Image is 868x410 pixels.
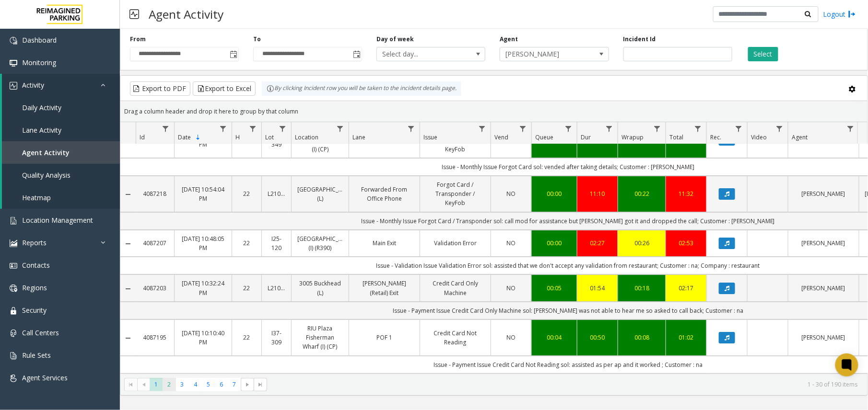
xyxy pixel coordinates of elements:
a: Location Filter Menu [334,122,347,135]
span: Regions [22,283,47,292]
span: Id [140,133,145,141]
span: Lane Activity [22,125,61,135]
a: Date Filter Menu [217,122,230,135]
span: Vend [494,133,508,141]
span: Daily Activity [22,103,61,112]
a: 3005 Buckhead (L) [297,279,343,297]
span: H [235,133,240,141]
a: 00:50 [583,333,612,342]
span: Location [295,133,318,141]
a: I25-120 [268,234,285,252]
a: 00:26 [624,239,660,248]
a: NO [497,333,526,342]
span: Page 4 [189,378,202,391]
span: Go to the next page [241,378,254,391]
img: 'icon' [10,330,17,337]
a: I37-309 [268,329,285,347]
span: Heatmap [22,193,51,202]
span: Agent [792,133,808,141]
a: Forgot Card / Transponder / KeyFob [426,180,485,208]
span: Page 2 [163,378,176,391]
label: Agent [500,35,518,44]
span: Issue [423,133,437,141]
a: Forwarded From Office Phone [355,185,414,203]
span: NO [507,284,516,292]
a: [DATE] 10:54:04 PM [180,185,226,203]
a: H Filter Menu [246,122,259,135]
span: Contacts [22,261,50,270]
div: By clicking Incident row you will be taken to the incident details page. [262,81,461,96]
img: 'icon' [10,352,17,360]
div: 00:04 [538,333,571,342]
a: Credit Card Not Reading [426,329,485,347]
span: NO [507,190,516,198]
label: From [130,35,146,44]
button: Export to Excel [193,81,256,96]
span: Wrapup [622,133,644,141]
a: 22 [238,284,256,293]
div: 00:18 [624,284,660,293]
img: 'icon' [10,307,17,315]
a: 11:10 [583,189,612,198]
a: Queue Filter Menu [562,122,575,135]
a: Daily Activity [2,96,120,119]
span: Date [178,133,191,141]
div: 00:22 [624,189,660,198]
a: Issue Filter Menu [476,122,489,135]
a: [PERSON_NAME] [794,284,853,293]
a: 4087207 [141,239,168,248]
span: Go to the last page [257,381,264,388]
span: Page 6 [215,378,228,391]
span: Page 3 [176,378,189,391]
a: Lane Filter Menu [405,122,418,135]
span: Video [751,133,767,141]
a: NO [497,239,526,248]
a: Collapse Details [120,285,136,293]
img: 'icon' [10,59,17,67]
span: Dur [581,133,591,141]
a: Credit Card Only Machine [426,279,485,297]
span: Quality Analysis [22,171,70,180]
a: Activity [2,74,120,96]
div: Drag a column header and drop it here to group by that column [120,103,868,120]
a: Collapse Details [120,240,136,248]
span: Queue [535,133,553,141]
a: Logout [823,9,856,19]
img: logout [848,9,856,19]
a: 01:02 [672,333,701,342]
span: Toggle popup [351,47,362,61]
a: 4087195 [141,333,168,342]
a: 4087203 [141,284,168,293]
a: Collapse Details [120,191,136,198]
span: Call Centers [22,328,59,337]
a: Agent Filter Menu [844,122,857,135]
a: Total Filter Menu [692,122,704,135]
div: 01:54 [583,284,612,293]
span: Go to the last page [254,378,267,391]
span: Sortable [194,134,202,141]
kendo-pager-info: 1 - 30 of 190 items [273,380,858,388]
a: 22 [238,239,256,248]
a: 00:00 [538,189,571,198]
img: 'icon' [10,217,17,225]
a: Vend Filter Menu [516,122,529,135]
div: 11:32 [672,189,701,198]
div: 00:05 [538,284,571,293]
a: Video Filter Menu [773,122,786,135]
a: 00:08 [624,333,660,342]
a: [PERSON_NAME] [794,189,853,198]
div: 02:27 [583,239,612,248]
button: Export to PDF [130,81,190,96]
a: [DATE] 10:32:24 PM [180,279,226,297]
span: Reports [22,238,47,247]
a: 00:00 [538,239,571,248]
span: Page 5 [202,378,215,391]
span: Total [669,133,683,141]
a: Collapse Details [120,334,136,342]
a: 22 [238,333,256,342]
a: [PERSON_NAME] (Retail) Exit [355,279,414,297]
